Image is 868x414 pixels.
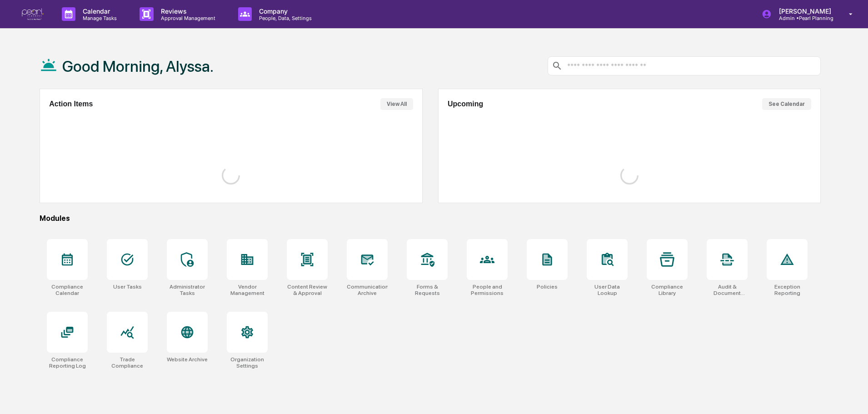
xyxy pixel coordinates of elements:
div: User Data Lookup [587,284,628,296]
h2: Action Items [49,100,93,108]
div: Organization Settings [227,356,268,369]
p: People, Data, Settings [252,15,316,21]
div: Policies [537,284,558,290]
div: Content Review & Approval [287,284,328,296]
p: Calendar [75,7,121,15]
p: [PERSON_NAME] [772,7,836,15]
p: Reviews [154,7,220,15]
div: Audit & Document Logs [707,284,748,296]
div: People and Permissions [467,284,508,296]
div: Compliance Library [647,284,688,296]
button: See Calendar [762,98,811,110]
p: Admin • Pearl Planning [772,15,836,21]
div: Communications Archive [347,284,388,296]
div: Vendor Management [227,284,268,296]
img: logo [22,8,44,20]
div: Compliance Reporting Log [47,356,88,369]
div: Website Archive [167,356,208,363]
button: View All [380,98,413,110]
div: Compliance Calendar [47,284,88,296]
div: Exception Reporting [767,284,808,296]
div: Administrator Tasks [167,284,208,296]
h2: Upcoming [448,100,483,108]
div: Trade Compliance [107,356,148,369]
h1: Good Morning, Alyssa. [62,57,214,75]
p: Approval Management [154,15,220,21]
p: Manage Tasks [75,15,121,21]
div: Forms & Requests [407,284,448,296]
p: Company [252,7,316,15]
div: User Tasks [113,284,142,290]
div: Modules [40,214,821,223]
